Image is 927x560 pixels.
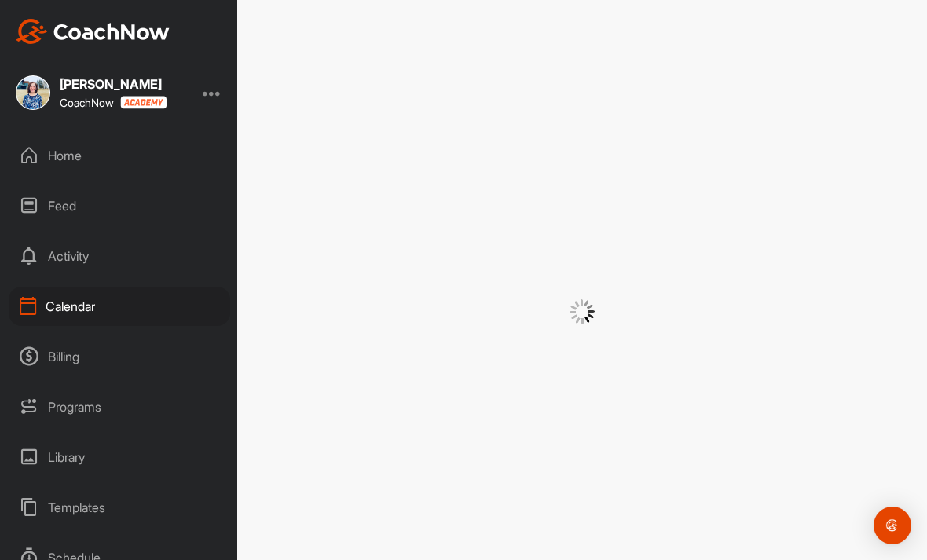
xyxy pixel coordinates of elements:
img: G6gVgL6ErOh57ABN0eRmCEwV0I4iEi4d8EwaPGI0tHgoAbU4EAHFLEQAh+QQFCgALACwIAA4AGAASAAAEbHDJSesaOCdk+8xg... [570,299,595,324]
div: Templates [9,488,230,527]
div: Activity [9,236,230,276]
div: Library [9,437,230,477]
img: CoachNow [16,19,170,44]
div: Billing [9,337,230,376]
div: [PERSON_NAME] [60,78,167,90]
img: square_59b5951ec70f512c9e4bfc00148ca972.jpg [16,75,50,110]
div: Calendar [9,287,230,326]
div: Open Intercom Messenger [874,507,911,544]
div: Programs [9,387,230,426]
div: CoachNow [60,96,167,109]
div: Feed [9,186,230,225]
img: CoachNow acadmey [120,96,167,109]
div: Home [9,136,230,175]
